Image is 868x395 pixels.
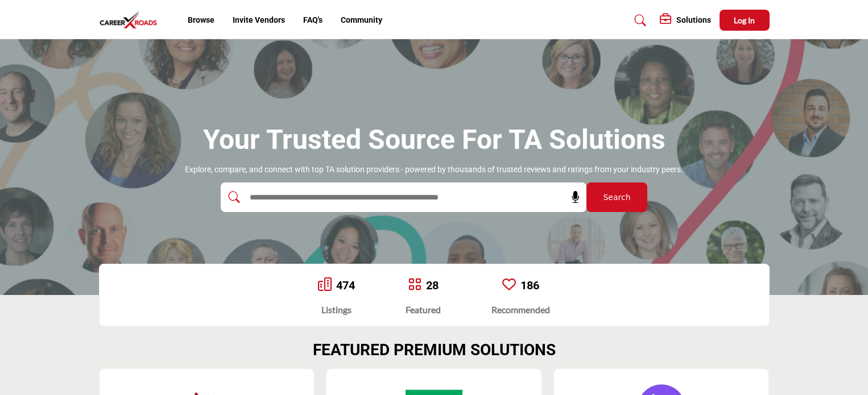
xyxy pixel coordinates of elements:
a: Community [341,15,382,24]
a: Go to Recommended [502,277,516,293]
a: FAQ's [303,15,323,24]
img: Site Logo [99,11,164,30]
a: Go to Featured [408,277,421,293]
h1: Your Trusted Source for TA Solutions [203,122,666,157]
a: 28 [426,278,439,292]
div: Recommended [491,303,550,317]
p: Explore, compare, and connect with top TA solution providers - powered by thousands of trusted re... [185,164,683,176]
h2: FEATURED PREMIUM SOLUTIONS [313,340,556,360]
a: Browse [188,15,214,24]
a: 474 [336,278,355,292]
div: Solutions [660,14,711,27]
button: Log In [720,10,770,31]
span: Log In [734,15,755,25]
a: Search [623,11,654,30]
div: Featured [406,303,441,317]
span: Search [603,192,630,203]
a: 186 [520,278,539,292]
a: Invite Vendors [233,15,285,24]
div: Listings [318,303,355,317]
h5: Solutions [676,15,711,25]
button: Search [586,182,647,212]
